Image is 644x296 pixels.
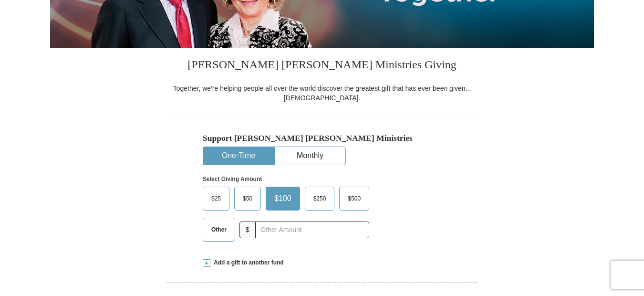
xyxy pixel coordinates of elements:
div: Together, we're helping people all over the world discover the greatest gift that has ever been g... [167,84,477,103]
span: $250 [309,191,331,206]
span: $100 [270,191,296,206]
h5: Support [PERSON_NAME] [PERSON_NAME] Ministries [203,133,441,143]
button: Monthly [275,147,345,165]
span: $50 [238,191,257,206]
button: One-Time [203,147,274,165]
span: $ [239,222,256,238]
span: $25 [207,191,226,206]
span: Other [207,222,231,237]
h3: [PERSON_NAME] [PERSON_NAME] Ministries Giving [167,48,477,84]
strong: Select Giving Amount [203,176,262,182]
span: $500 [343,191,365,206]
span: Add a gift to another fund [210,259,284,267]
input: Other Amount [255,222,369,238]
